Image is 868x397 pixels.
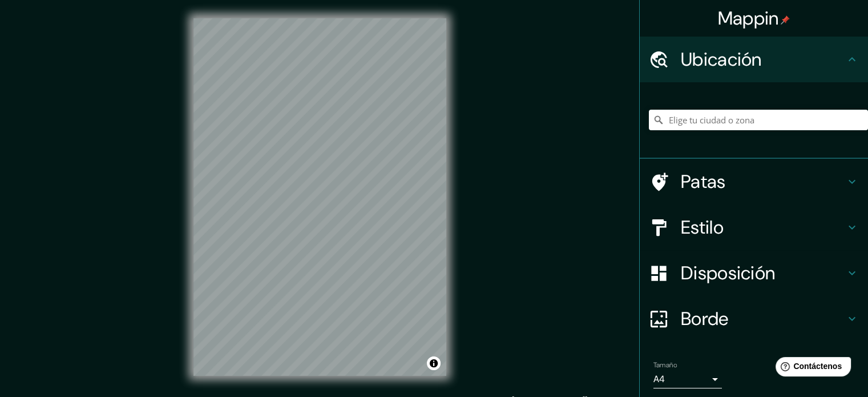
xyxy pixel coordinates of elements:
div: Ubicación [640,37,868,82]
canvas: Mapa [193,18,446,376]
div: Disposición [640,250,868,296]
font: Disposición [681,261,775,285]
font: Borde [681,307,729,331]
div: A4 [653,370,722,388]
button: Activar o desactivar atribución [427,356,441,370]
div: Estilo [640,204,868,250]
div: Borde [640,296,868,342]
font: Estilo [681,215,724,239]
div: Patas [640,159,868,204]
font: Tamaño [653,360,677,370]
font: Patas [681,170,726,194]
iframe: Lanzador de widgets de ayuda [766,352,855,384]
font: Ubicación [681,47,762,71]
input: Elige tu ciudad o zona [649,110,868,130]
font: A4 [653,373,665,385]
img: pin-icon.png [781,15,790,25]
font: Mappin [718,6,779,30]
